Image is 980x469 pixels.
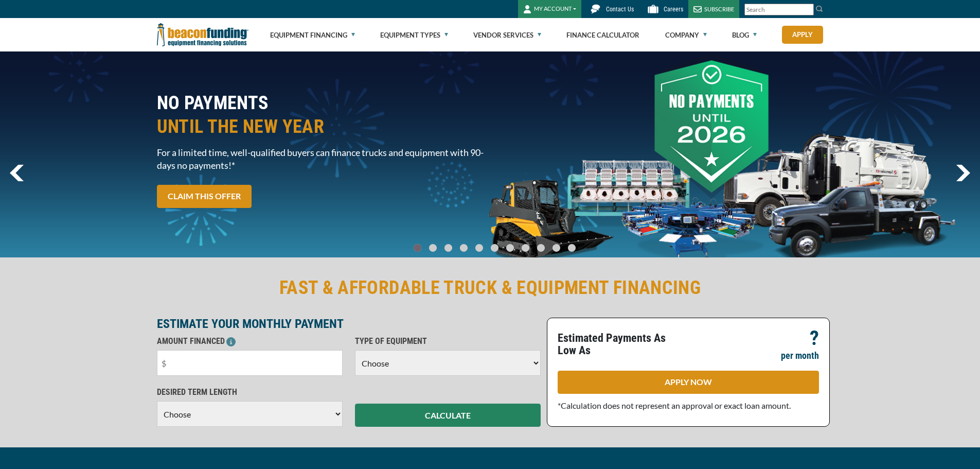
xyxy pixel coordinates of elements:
[803,6,811,14] a: Clear search text
[550,244,562,252] a: Go To Slide 9
[10,165,24,181] a: previous
[534,244,547,252] a: Go To Slide 8
[732,19,757,51] a: Blog
[157,276,824,300] h2: FAST & AFFORDABLE TRUCK & EQUIPMENT FINANCING
[956,165,970,181] img: Right Navigator
[782,26,823,44] a: Apply
[157,335,343,348] p: AMOUNT FINANCED
[815,5,824,13] img: Search
[473,19,541,51] a: Vendor Services
[355,335,541,348] p: TYPE OF EQUIPMENT
[457,244,470,252] a: Go To Slide 3
[781,350,819,362] p: per month
[157,146,484,172] span: For a limited time, well-qualified buyers can finance trucks and equipment with 90-days no paymen...
[558,332,682,357] p: Estimated Payments As Low As
[744,4,814,15] input: Search
[488,244,501,252] a: Go To Slide 5
[157,115,484,138] span: UNTIL THE NEW YEAR
[566,19,639,51] a: Finance Calculator
[558,401,791,410] span: *Calculation does not represent an approval or exact loan amount.
[665,19,707,51] a: Company
[565,244,578,252] a: Go To Slide 10
[411,244,423,252] a: Go To Slide 0
[270,19,355,51] a: Equipment Financing
[473,244,485,252] a: Go To Slide 4
[355,404,541,427] button: CALCULATE
[157,386,343,398] p: DESIRED TERM LENGTH
[157,91,484,138] h2: NO PAYMENTS
[426,244,439,252] a: Go To Slide 1
[442,244,454,252] a: Go To Slide 2
[810,332,819,344] p: ?
[664,6,683,13] span: Careers
[956,165,970,181] a: next
[157,185,252,208] a: CLAIM THIS OFFER
[606,6,634,13] span: Contact Us
[380,19,448,51] a: Equipment Types
[10,165,24,181] img: Left Navigator
[519,244,531,252] a: Go To Slide 7
[157,318,541,330] p: ESTIMATE YOUR MONTHLY PAYMENT
[558,371,819,394] a: APPLY NOW
[157,18,248,51] img: Beacon Funding Corporation logo
[157,350,343,376] input: $
[504,244,516,252] a: Go To Slide 6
